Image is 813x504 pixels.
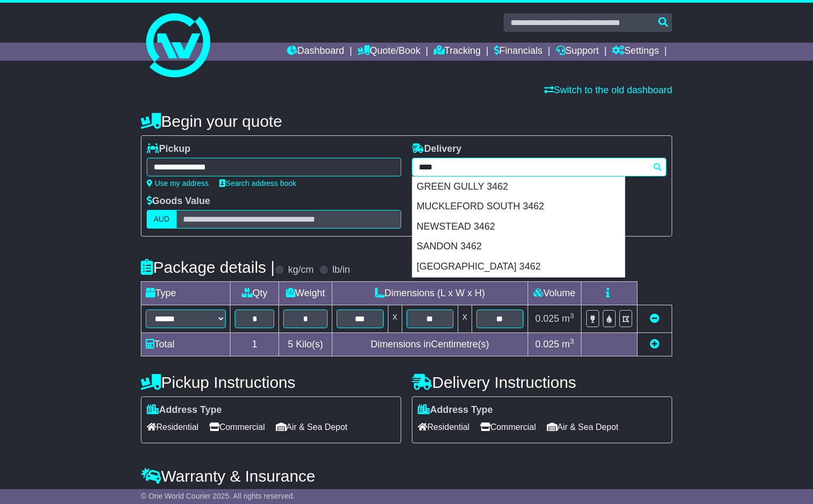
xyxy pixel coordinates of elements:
[332,333,528,356] td: Dimensions in Centimetre(s)
[612,43,659,61] a: Settings
[412,197,625,217] div: MUCKLEFORD SOUTH 3462
[556,43,599,61] a: Support
[418,404,493,416] label: Address Type
[141,258,275,276] h4: Package details |
[357,43,420,61] a: Quote/Book
[276,419,348,435] span: Air & Sea Depot
[570,312,574,320] sup: 3
[388,305,402,333] td: x
[412,257,625,277] div: [GEOGRAPHIC_DATA] 3462
[547,419,619,435] span: Air & Sea Depot
[418,419,469,435] span: Residential
[650,339,659,349] a: Add new item
[412,217,625,237] div: NEWSTEAD 3462
[412,237,625,257] div: SANDON 3462
[147,179,209,188] a: Use my address
[535,339,559,349] span: 0.025
[412,177,625,197] div: GREEN GULLY 3462
[147,196,210,207] label: Goods Value
[288,264,314,276] label: kg/cm
[230,333,279,356] td: 1
[147,143,190,155] label: Pickup
[141,112,672,130] h4: Begin your quote
[535,313,559,324] span: 0.025
[141,492,295,500] span: © One World Courier 2025. All rights reserved.
[288,339,293,349] span: 5
[209,419,265,435] span: Commercial
[147,210,177,229] label: AUD
[544,85,672,95] a: Switch to the old dashboard
[570,337,574,345] sup: 3
[141,373,401,391] h4: Pickup Instructions
[562,339,574,349] span: m
[412,143,461,155] label: Delivery
[147,419,198,435] span: Residential
[141,333,230,356] td: Total
[279,282,332,305] td: Weight
[230,282,279,305] td: Qty
[141,282,230,305] td: Type
[332,264,350,276] label: lb/in
[650,313,659,324] a: Remove this item
[458,305,472,333] td: x
[434,43,481,61] a: Tracking
[219,179,296,188] a: Search address book
[412,373,672,391] h4: Delivery Instructions
[528,282,581,305] td: Volume
[494,43,543,61] a: Financials
[562,313,574,324] span: m
[332,282,528,305] td: Dimensions (L x W x H)
[287,43,344,61] a: Dashboard
[480,419,536,435] span: Commercial
[147,404,222,416] label: Address Type
[141,467,672,485] h4: Warranty & Insurance
[279,333,332,356] td: Kilo(s)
